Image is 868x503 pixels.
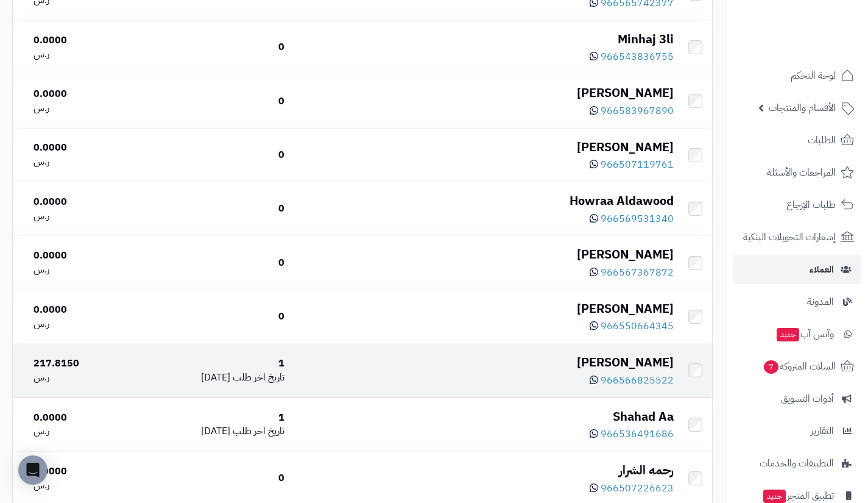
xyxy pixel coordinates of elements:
[733,223,861,252] a: إشعارات التحويلات البنكية
[733,352,861,381] a: السلات المتروكة7
[34,317,134,331] div: ر.س
[781,390,834,407] span: أدوات التسويق
[294,192,674,210] div: Howraa Aldawood
[144,411,284,425] div: 1
[733,319,861,349] a: وآتس آبجديد
[294,30,674,48] div: Minhaj 3li
[590,49,674,64] a: 966543836755
[760,455,834,472] span: التطبيقات والخدمات
[294,408,674,426] div: Shahad Aa
[34,209,134,223] div: ر.س
[34,465,134,479] div: 0.0000
[294,354,674,371] div: [PERSON_NAME]
[34,303,134,317] div: 0.0000
[777,328,799,341] span: جديد
[601,104,674,118] span: 966583967890
[294,84,674,102] div: [PERSON_NAME]
[791,67,836,84] span: لوحة التحكم
[144,357,284,371] div: 1
[807,293,834,310] span: المدونة
[34,101,134,115] div: ر.س
[34,371,134,385] div: ر.س
[294,300,674,318] div: [PERSON_NAME]
[34,195,134,209] div: 0.0000
[590,481,674,496] a: 966507226623
[764,360,778,374] span: 7
[34,249,134,263] div: 0.0000
[601,319,674,334] span: 966550664345
[144,424,284,438] div: [DATE]
[601,157,674,172] span: 966507119761
[590,157,674,172] a: 966507119761
[808,132,836,149] span: الطلبات
[590,104,674,118] a: 966583967890
[601,427,674,441] span: 966536491686
[144,40,284,54] div: 0
[733,449,861,478] a: التطبيقات والخدمات
[144,95,284,109] div: 0
[590,319,674,334] a: 966550664345
[144,471,284,485] div: 0
[733,416,861,446] a: التقارير
[34,411,134,425] div: 0.0000
[294,462,674,479] div: رحمه الشرار
[733,126,861,155] a: الطلبات
[294,246,674,263] div: [PERSON_NAME]
[34,48,134,62] div: ر.س
[785,33,856,59] img: logo-2.png
[233,370,284,385] span: تاريخ اخر طلب
[601,212,674,226] span: 966569531340
[733,61,861,90] a: لوحة التحكم
[233,424,284,438] span: تاريخ اخر طلب
[767,164,836,181] span: المراجعات والأسئلة
[733,190,861,219] a: طلبات الإرجاع
[743,229,836,246] span: إشعارات التحويلات البنكية
[733,255,861,284] a: العملاء
[34,357,134,371] div: 217.8150
[144,202,284,216] div: 0
[144,310,284,324] div: 0
[294,138,674,156] div: [PERSON_NAME]
[769,99,836,116] span: الأقسام والمنتجات
[18,455,48,485] div: Open Intercom Messenger
[601,265,674,280] span: 966567367872
[34,424,134,438] div: ر.س
[34,141,134,155] div: 0.0000
[786,196,836,213] span: طلبات الإرجاع
[763,490,786,503] span: جديد
[34,263,134,277] div: ر.س
[590,212,674,226] a: 966569531340
[590,265,674,280] a: 966567367872
[144,256,284,270] div: 0
[763,358,836,375] span: السلات المتروكة
[144,371,284,385] div: [DATE]
[733,384,861,413] a: أدوات التسويق
[775,326,834,343] span: وآتس آب
[34,479,134,493] div: ر.س
[34,34,134,48] div: 0.0000
[590,373,674,388] a: 966566825522
[34,155,134,169] div: ر.س
[733,158,861,187] a: المراجعات والأسئلة
[601,49,674,64] span: 966543836755
[601,373,674,388] span: 966566825522
[811,423,834,440] span: التقارير
[34,87,134,101] div: 0.0000
[601,481,674,496] span: 966507226623
[810,261,834,278] span: العملاء
[733,287,861,316] a: المدونة
[144,148,284,162] div: 0
[590,427,674,441] a: 966536491686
